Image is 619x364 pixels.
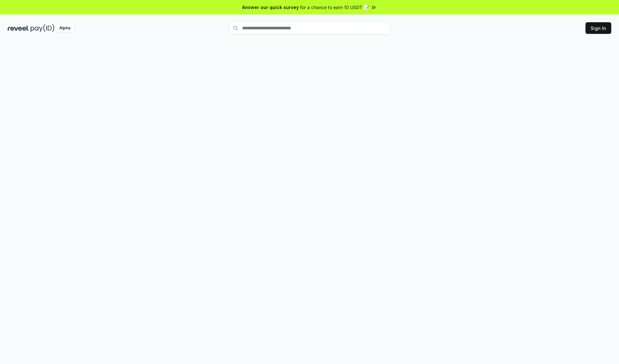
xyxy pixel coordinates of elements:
img: pay_id [31,24,54,32]
span: for a chance to earn 10 USDT 📝 [300,4,369,11]
div: Alpha [56,24,74,32]
span: Answer our quick survey [242,4,299,11]
button: Sign In [585,22,611,34]
img: reveel_dark [8,24,29,32]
